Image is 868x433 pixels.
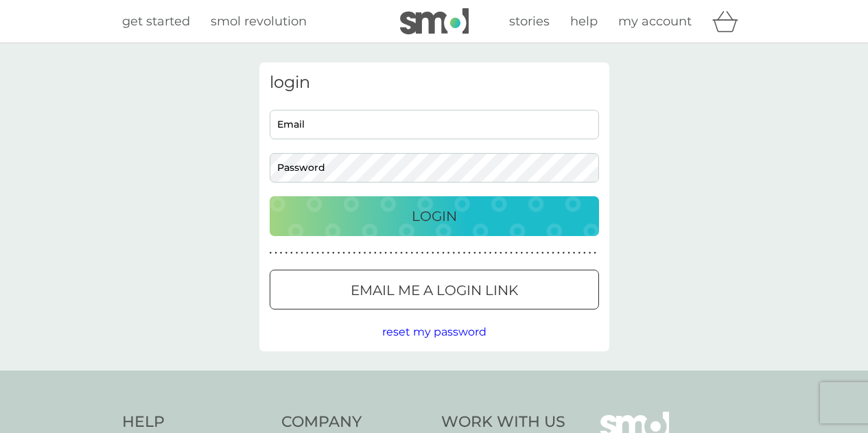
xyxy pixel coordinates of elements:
p: ● [395,250,398,257]
p: ● [274,250,277,257]
p: ● [479,250,482,257]
p: ● [536,250,539,257]
p: ● [578,250,580,257]
p: ● [364,250,366,257]
div: basket [712,8,747,35]
a: get started [122,12,190,32]
p: ● [421,250,424,257]
p: ● [500,250,502,257]
p: ● [406,250,408,257]
p: ● [447,250,450,257]
p: ● [410,250,413,257]
h4: Company [281,412,427,433]
p: ● [316,250,319,257]
p: ● [280,250,283,257]
span: get started [122,14,190,29]
p: ● [379,250,382,257]
p: ● [322,250,325,257]
p: ● [442,250,445,257]
p: ● [390,250,392,257]
p: ● [484,250,486,257]
p: ● [494,250,497,257]
a: stories [509,12,550,32]
p: ● [342,250,345,257]
p: ● [348,250,351,257]
p: ● [285,250,288,257]
span: my account [618,14,692,29]
p: ● [594,250,596,257]
p: ● [301,250,303,257]
button: Email me a login link [270,270,599,309]
p: ● [521,250,524,257]
p: ● [296,250,298,257]
p: ● [505,250,508,257]
p: ● [384,250,387,257]
p: ● [563,250,565,257]
p: ● [374,250,377,257]
p: ● [368,250,371,257]
a: smol revolution [211,12,307,32]
p: ● [567,250,570,257]
p: ● [327,250,329,257]
p: ● [353,250,356,257]
p: ● [583,250,586,257]
p: ● [489,250,492,257]
p: ● [531,250,534,257]
p: ● [437,250,440,257]
p: Login [412,205,457,227]
p: ● [432,250,434,257]
p: ● [510,250,513,257]
p: Email me a login link [351,279,518,301]
span: reset my password [382,325,486,338]
span: smol revolution [211,14,307,29]
button: Login [270,196,599,236]
p: ● [338,250,340,257]
p: ● [557,250,560,257]
span: help [570,14,598,29]
p: ● [312,250,314,257]
p: ● [270,250,272,257]
span: stories [509,14,550,29]
p: ● [452,250,455,257]
p: ● [416,250,419,257]
p: ● [290,250,293,257]
p: ● [426,250,429,257]
p: ● [463,250,466,257]
p: ● [400,250,403,257]
img: smol [400,8,469,34]
p: ● [515,250,518,257]
p: ● [468,250,471,257]
a: help [570,12,598,32]
h4: Help [122,412,268,433]
p: ● [332,250,335,257]
p: ● [552,250,554,257]
p: ● [589,250,591,257]
p: ● [541,250,544,257]
p: ● [573,250,576,257]
p: ● [547,250,550,257]
p: ● [526,250,528,257]
p: ● [306,250,309,257]
h3: login [270,73,599,93]
a: my account [618,12,692,32]
h4: Work With Us [441,412,565,433]
p: ● [458,250,460,257]
button: reset my password [382,323,486,341]
p: ● [358,250,361,257]
p: ● [473,250,476,257]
